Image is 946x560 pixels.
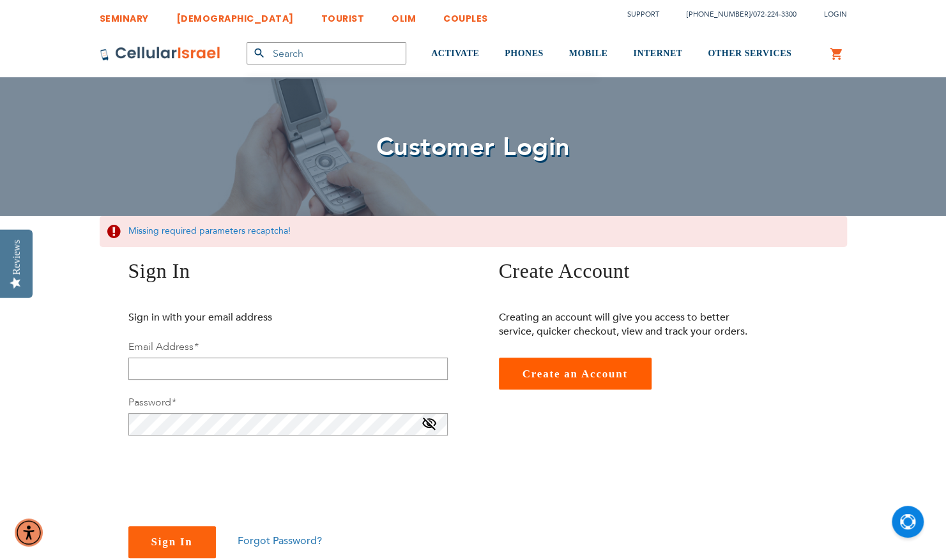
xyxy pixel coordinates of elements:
label: Email Address [128,340,198,354]
div: Accessibility Menu [15,518,43,547]
img: Cellular Israel Logo [100,46,221,61]
iframe: reCAPTCHA [128,451,323,501]
a: OLIM [392,3,416,27]
span: PHONES [505,49,544,58]
div: Missing required parameters recaptcha! [100,216,847,247]
li: / [674,5,797,24]
span: Sign In [128,259,190,282]
button: Sign In [128,526,216,558]
a: INTERNET [633,30,682,78]
span: Create Account [499,259,630,282]
input: Email [128,358,448,380]
a: [PHONE_NUMBER] [687,10,751,19]
a: TOURIST [321,3,365,27]
a: MOBILE [569,30,608,78]
label: Password [128,395,176,409]
span: ACTIVATE [431,49,479,58]
span: Sign In [151,536,193,548]
span: Create an Account [523,368,628,380]
a: PHONES [505,30,544,78]
a: Create an Account [499,358,652,390]
a: Support [627,10,659,19]
span: MOBILE [569,49,608,58]
input: Search [247,42,406,64]
span: Customer Login [376,130,570,165]
a: OTHER SERVICES [708,30,791,78]
div: Reviews [11,239,22,275]
span: OTHER SERVICES [708,49,791,58]
a: ACTIVATE [431,30,479,78]
a: 072-224-3300 [753,10,797,19]
a: COUPLES [443,3,488,27]
span: INTERNET [633,49,682,58]
span: Login [824,10,847,19]
p: Sign in with your email address [128,310,387,324]
a: SEMINARY [100,3,149,27]
a: Forgot Password? [238,534,322,548]
a: [DEMOGRAPHIC_DATA] [176,3,294,27]
p: Creating an account will give you access to better service, quicker checkout, view and track your... [499,310,758,338]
